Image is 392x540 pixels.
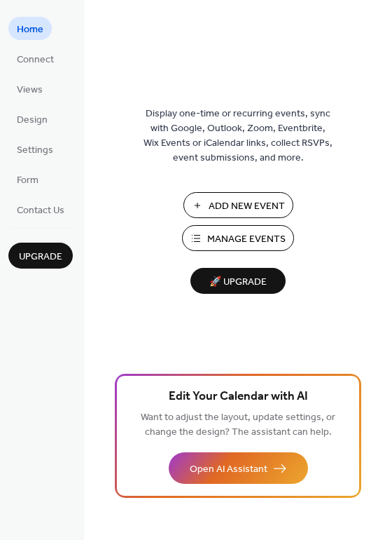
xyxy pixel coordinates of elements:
[8,107,56,130] a: Design
[207,232,286,247] span: Manage Events
[8,137,62,161] a: Settings
[141,408,335,442] span: Want to adjust the layout, update settings, or change the design? The assistant can help.
[19,250,62,264] span: Upgrade
[169,452,308,484] button: Open AI Assistant
[183,192,293,218] button: Add New Event
[209,199,285,214] span: Add New Event
[8,243,73,269] button: Upgrade
[17,173,38,188] span: Form
[8,168,47,191] a: Form
[17,83,43,97] span: Views
[8,17,52,40] a: Home
[143,107,332,166] span: Display one-time or recurring events, sync with Google, Outlook, Zoom, Eventbrite, Wix Events or ...
[17,53,54,67] span: Connect
[8,198,73,221] a: Contact Us
[182,225,294,251] button: Manage Events
[169,387,308,407] span: Edit Your Calendar with AI
[190,462,267,477] span: Open AI Assistant
[8,47,62,70] a: Connect
[17,22,43,37] span: Home
[17,203,64,218] span: Contact Us
[199,273,277,292] span: 🚀 Upgrade
[17,113,48,128] span: Design
[17,143,53,158] span: Settings
[8,77,51,100] a: Views
[190,268,286,294] button: 🚀 Upgrade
